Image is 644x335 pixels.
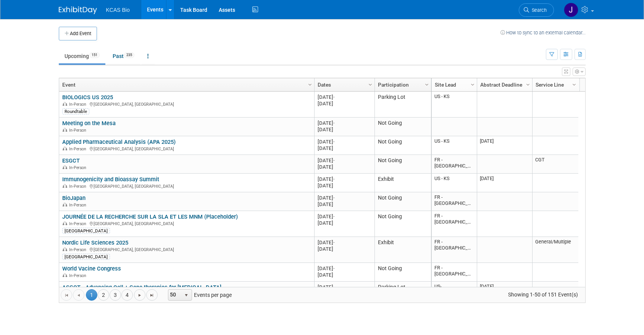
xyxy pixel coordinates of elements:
[63,292,69,298] span: Go to the first page
[374,136,431,155] td: Not Going
[374,155,431,174] td: Not Going
[62,254,110,260] div: [GEOGRAPHIC_DATA]
[374,211,431,237] td: Not Going
[470,82,476,88] span: Column Settings
[318,195,371,201] div: [DATE]
[570,78,578,90] a: Column Settings
[333,176,335,182] span: -
[318,239,371,246] div: [DATE]
[62,78,309,91] a: Event
[318,78,370,91] a: Dates
[107,49,140,63] a: Past235
[62,120,116,127] a: Meeting on the Mesa
[318,213,371,220] div: [DATE]
[477,174,532,192] td: [DATE]
[318,120,371,126] div: [DATE]
[69,184,89,189] span: In-Person
[333,240,335,245] span: -
[333,266,335,271] span: -
[62,94,113,101] a: BIOLOGICS US 2025
[374,118,431,136] td: Not Going
[62,228,110,234] div: [GEOGRAPHIC_DATA]
[149,292,155,298] span: Go to the last page
[333,195,335,201] span: -
[477,282,532,300] td: [DATE]
[366,78,374,90] a: Column Settings
[529,7,547,13] span: Search
[333,120,335,126] span: -
[318,246,371,252] div: [DATE]
[564,3,578,17] img: Jason Hannah
[432,237,477,263] td: FR - [GEOGRAPHIC_DATA]
[62,239,128,246] a: Nordic Life Sciences 2025
[333,158,335,163] span: -
[432,155,477,174] td: FR - [GEOGRAPHIC_DATA]
[158,289,239,301] span: Events per page
[378,78,426,91] a: Participation
[306,78,314,90] a: Column Settings
[69,102,89,107] span: In-Person
[435,78,472,91] a: Site Lead
[318,94,371,100] div: [DATE]
[59,49,105,63] a: Upcoming151
[69,128,89,133] span: In-Person
[333,284,335,290] span: -
[146,289,158,301] a: Go to the last page
[333,94,335,100] span: -
[432,174,477,192] td: US - KS
[110,289,121,301] a: 3
[432,92,477,118] td: US - KS
[532,155,578,174] td: CGT
[318,139,371,145] div: [DATE]
[59,27,97,40] button: Add Event
[62,213,238,220] a: JOURNÉE DE LA RECHERCHE SUR LA SLA ET LES MNM (Placeholder)
[63,273,67,277] img: In-Person Event
[69,147,89,151] span: In-Person
[63,203,67,206] img: In-Person Event
[63,165,67,169] img: In-Person Event
[374,174,431,192] td: Exhibit
[524,78,532,90] a: Column Settings
[121,289,133,301] a: 4
[318,272,371,278] div: [DATE]
[63,102,67,106] img: In-Person Event
[62,157,80,164] a: ESGCT
[62,246,311,253] div: [GEOGRAPHIC_DATA], [GEOGRAPHIC_DATA]
[86,289,97,301] span: 1
[63,221,67,225] img: In-Person Event
[69,273,89,278] span: In-Person
[468,78,477,90] a: Column Settings
[500,30,586,35] a: How to sync to an external calendar...
[318,284,371,290] div: [DATE]
[168,290,181,300] span: 50
[318,100,371,107] div: [DATE]
[374,192,431,211] td: Not Going
[318,265,371,272] div: [DATE]
[367,82,373,88] span: Column Settings
[62,139,176,145] a: Applied Pharmaceutical Analysis (APA 2025)
[374,263,431,282] td: Not Going
[525,82,531,88] span: Column Settings
[69,247,89,252] span: In-Person
[62,265,121,272] a: World Vacine Congress
[134,289,145,301] a: Go to the next page
[63,128,67,132] img: In-Person Event
[432,263,477,282] td: FR - [GEOGRAPHIC_DATA]
[333,214,335,219] span: -
[69,165,89,170] span: In-Person
[432,211,477,237] td: FR - [GEOGRAPHIC_DATA]
[374,282,431,300] td: Parking Lot
[62,284,221,291] a: ASGCT - Advancing Cell + Gene therapies for [MEDICAL_DATA]
[62,101,311,107] div: [GEOGRAPHIC_DATA], [GEOGRAPHIC_DATA]
[318,220,371,226] div: [DATE]
[519,3,554,17] a: Search
[62,220,311,227] div: [GEOGRAPHIC_DATA], [GEOGRAPHIC_DATA]
[477,136,532,155] td: [DATE]
[424,82,430,88] span: Column Settings
[318,176,371,182] div: [DATE]
[89,52,100,58] span: 151
[318,145,371,151] div: [DATE]
[432,136,477,155] td: US - KS
[318,164,371,170] div: [DATE]
[137,292,143,298] span: Go to the next page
